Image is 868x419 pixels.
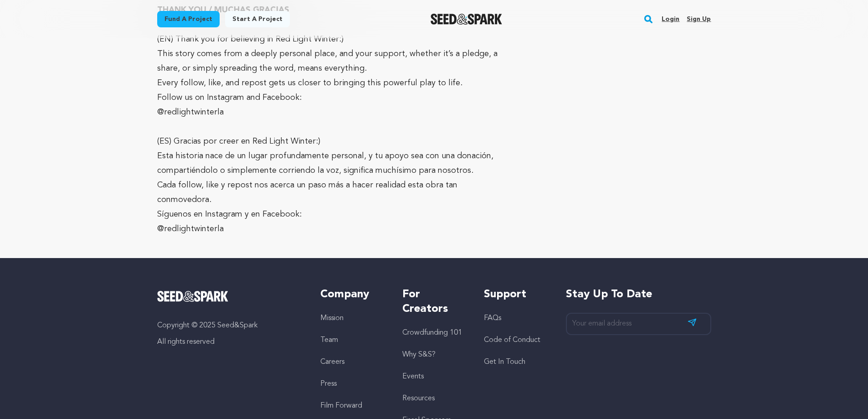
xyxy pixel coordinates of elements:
[484,358,525,366] a: Get In Touch
[157,320,303,331] p: Copyright © 2025 Seed&Spark
[157,207,512,222] p: Síguenos en Instagram y en Facebook:
[320,402,362,409] a: Film Forward
[402,287,466,316] h5: For Creators
[157,105,512,119] p: @redlightwinterla
[157,336,303,347] p: All rights reserved
[157,149,512,178] p: Esta historia nace de un lugar profundamente personal, y tu apoyo sea con una donación, compartié...
[320,336,338,344] a: Team
[157,178,512,207] p: Cada follow, like y repost nos acerca un paso más a hacer realidad esta obra tan conmovedora.
[157,291,229,302] img: Seed&Spark Logo
[402,373,424,380] a: Events
[484,287,547,302] h5: Support
[157,90,512,105] p: Follow us on Instagram and Facebook:
[484,315,501,322] a: FAQs
[157,222,512,236] p: @redlightwinterla
[320,380,337,388] a: Press
[320,315,344,322] a: Mission
[662,12,679,26] a: Login
[157,11,220,27] a: Fund a project
[484,336,540,344] a: Code of Conduct
[157,76,512,90] p: Every follow, like, and repost gets us closer to bringing this powerful play to life.
[566,287,711,302] h5: Stay up to date
[402,395,435,402] a: Resources
[157,32,512,47] p: (EN) Thank you for believing in Red Light Winter:)
[320,358,344,366] a: Careers
[566,313,711,335] input: Your email address
[687,12,711,26] a: Sign up
[157,47,512,76] p: This story comes from a deeply personal place, and your support, whether it’s a pledge, a share, ...
[402,329,462,336] a: Crowdfunding 101
[320,287,384,302] h5: Company
[157,291,303,302] a: Seed&Spark Homepage
[431,14,502,25] img: Seed&Spark Logo Dark Mode
[225,11,290,27] a: Start a project
[157,134,512,149] p: (ES) Gracias por creer en Red Light Winter:)
[431,14,502,25] a: Seed&Spark Homepage
[402,351,436,358] a: Why S&S?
